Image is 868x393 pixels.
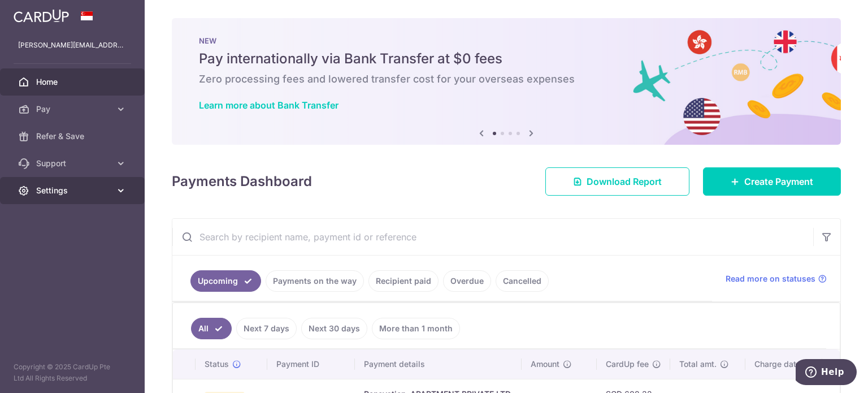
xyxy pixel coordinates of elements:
a: Next 7 days [236,318,297,339]
span: Total amt. [679,359,717,370]
a: Recipient paid [368,270,439,292]
h5: Pay internationally via Bank Transfer at $0 fees [199,50,814,68]
a: Upcoming [190,270,261,292]
p: NEW [199,36,814,45]
th: Payment details [355,349,522,379]
h6: Zero processing fees and lowered transfer cost for your overseas expenses [199,72,814,86]
input: Search by recipient name, payment id or reference [172,219,813,255]
span: Refer & Save [36,131,111,142]
span: Pay [36,103,111,115]
span: Download Report [587,175,662,188]
a: Next 30 days [301,318,367,339]
span: Charge date [754,359,801,370]
a: All [191,318,232,339]
span: Amount [531,359,559,370]
span: Create Payment [744,175,813,188]
span: Support [36,158,111,169]
a: Create Payment [703,167,841,196]
h4: Payments Dashboard [172,171,312,192]
img: Bank transfer banner [172,18,841,145]
a: Read more on statuses [726,273,827,284]
span: Home [36,76,111,88]
a: Payments on the way [266,270,364,292]
span: Settings [36,185,111,196]
th: Payment ID [267,349,355,379]
a: Cancelled [496,270,549,292]
a: Download Report [545,167,689,196]
span: CardUp fee [606,359,649,370]
span: Due date [831,359,865,370]
a: More than 1 month [372,318,460,339]
span: Status [205,359,229,370]
span: Read more on statuses [726,273,815,284]
img: CardUp [14,9,69,23]
a: Overdue [443,270,491,292]
a: Learn more about Bank Transfer [199,100,338,111]
p: [PERSON_NAME][EMAIL_ADDRESS][DOMAIN_NAME] [18,40,127,51]
iframe: Opens a widget where you can find more information [796,359,857,387]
